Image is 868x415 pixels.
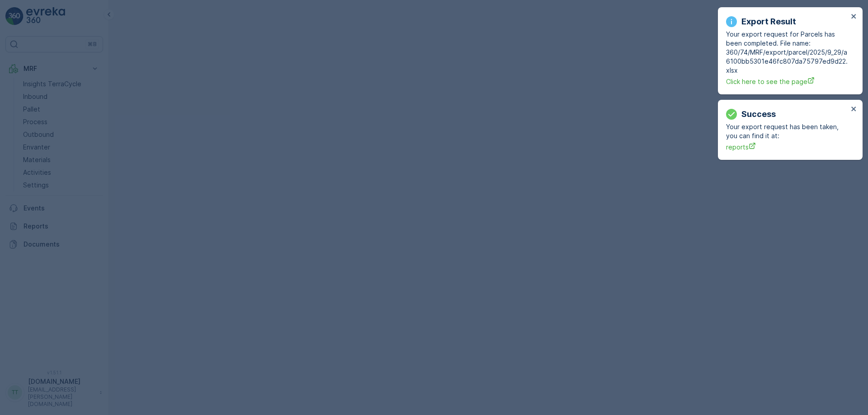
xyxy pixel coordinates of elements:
[726,122,848,140] p: Your export request has been taken, you can find it at:
[726,77,848,86] a: Click here to see the page
[741,108,776,121] p: Success
[741,15,796,28] p: Export Result
[726,142,848,152] a: reports
[851,105,857,114] button: close
[726,30,848,75] p: Your export request for Parcels has been completed. File name: 360/74/MRF/export/parcel/2025/9_29...
[851,13,857,21] button: close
